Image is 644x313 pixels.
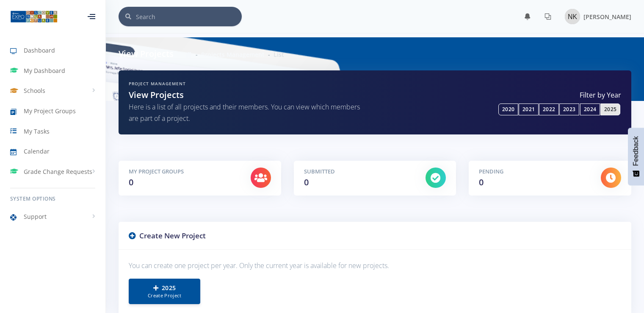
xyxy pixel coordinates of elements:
a: 2025 [600,103,620,115]
li: List [265,50,284,59]
h3: Create New Project [129,230,621,241]
h5: Pending [479,168,588,176]
span: Support [24,212,47,221]
a: 2021 [519,103,539,115]
span: My Dashboard [24,66,65,75]
span: [PERSON_NAME] [583,13,631,21]
span: 0 [479,176,484,188]
h5: Submitted [304,168,413,176]
h2: View Projects [129,89,369,101]
button: Feedback - Show survey [628,128,644,185]
h6: Project Management [129,81,369,87]
input: Search [136,7,242,26]
span: 0 [304,176,309,188]
span: 0 [129,176,133,188]
h5: My Project Groups [129,168,238,176]
p: Here is a list of all projects and their members. You can view which members are part of a project. [129,101,369,124]
img: ... [10,10,58,23]
a: 2022 [539,103,559,115]
a: 2020 [498,103,518,115]
a: Projects Management [201,50,265,59]
h6: System Options [10,195,95,203]
span: Grade Change Requests [24,167,92,176]
span: Calendar [24,147,50,156]
a: Image placeholder [PERSON_NAME] [558,7,631,26]
small: Create Project [138,292,191,299]
h6: View Projects [119,48,174,60]
span: Schools [24,86,45,95]
p: You can create one project per year. Only the current year is available for new projects. [129,260,621,271]
a: 2024 [580,103,600,115]
a: 2025Create Project [129,279,200,304]
span: My Project Groups [24,106,76,115]
img: Image placeholder [565,9,580,24]
a: 2023 [559,103,579,115]
nav: breadcrumb [185,50,284,59]
label: Filter by Year [381,90,622,100]
span: My Tasks [24,127,50,136]
span: Feedback [632,136,640,166]
span: Dashboard [24,46,55,55]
